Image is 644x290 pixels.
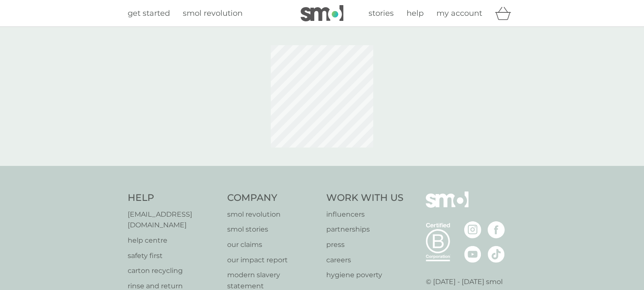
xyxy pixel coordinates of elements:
h4: Help [128,191,219,205]
a: careers [326,255,404,266]
a: our impact report [227,255,318,266]
img: smol [426,191,468,220]
a: [EMAIL_ADDRESS][DOMAIN_NAME] [128,209,219,231]
a: press [326,239,404,250]
a: smol revolution [227,209,318,220]
span: smol revolution [183,9,243,18]
a: our claims [227,239,318,250]
a: partnerships [326,224,404,235]
div: basket [495,5,516,22]
a: smol revolution [183,7,243,20]
a: carton recycling [128,265,219,276]
h4: Work With Us [326,191,404,205]
a: hygiene poverty [326,270,404,281]
img: visit the smol Youtube page [464,246,481,263]
span: get started [128,9,170,18]
span: stories [369,9,394,18]
img: visit the smol Instagram page [464,221,481,238]
img: smol [301,5,343,21]
a: get started [128,7,170,20]
a: help [407,7,424,20]
span: my account [436,9,482,18]
a: my account [436,7,482,20]
span: help [407,9,424,18]
img: visit the smol Facebook page [488,221,505,238]
a: smol stories [227,224,318,235]
a: influencers [326,209,404,220]
a: help centre [128,235,219,246]
a: safety first [128,250,219,261]
h4: Company [227,191,318,205]
a: stories [369,7,394,20]
img: visit the smol Tiktok page [488,246,505,263]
